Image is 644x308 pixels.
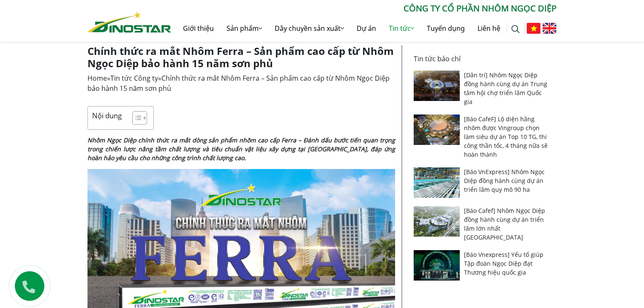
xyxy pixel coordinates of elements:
strong: Nhôm Ngọc Diệp chính thức ra mắt dòng sản phẩm nhôm cao cấp Ferra – Đánh dấu bước tiến quan trọng... [87,136,395,162]
a: [Báo Cafef] Nhôm Ngọc Diệp đồng hành cùng dự án triển lãm lớn nhất [GEOGRAPHIC_DATA] [464,207,545,241]
a: Dự án [350,15,382,42]
a: Home [87,74,107,83]
p: Nội dung [92,111,122,120]
p: Tin tức báo chí [414,54,551,64]
a: [Dân trí] Nhôm Ngọc Diệp đồng hành cùng dự án Trung tâm hội chợ triển lãm Quốc gia [464,71,547,106]
p: CÔNG TY CỔ PHẦN NHÔM NGỌC DIỆP [171,2,557,15]
img: [Báo VnExpress] Nhôm Ngọc Diệp đồng hành cùng dự án triển lãm quy mô 90 ha [414,167,460,198]
a: Tin tức [382,15,420,42]
img: Tiếng Việt [527,23,540,34]
h1: Chính thức ra mắt Nhôm Ferra – Sản phẩm cao cấp từ Nhôm Ngọc Diệp bảo hành 15 năm sơn phủ [87,45,395,70]
img: search [511,25,520,33]
img: [Báo CafeF] Lộ diện hãng nhôm được Vingroup chọn làm siêu dự án Top 10 TG, thi công thần tốc, 4 t... [414,114,460,145]
img: English [543,23,557,34]
a: [Báo CafeF] Lộ diện hãng nhôm được Vingroup chọn làm siêu dự án Top 10 TG, thi công thần tốc, 4 t... [464,115,548,158]
a: Liên hệ [471,15,507,42]
a: Tin tức Công ty [110,74,158,83]
img: [Báo Cafef] Nhôm Ngọc Diệp đồng hành cùng dự án triển lãm lớn nhất Đông Nam Á [414,206,460,237]
a: [Báo VnExpress] Nhôm Ngọc Diệp đồng hành cùng dự án triển lãm quy mô 90 ha [464,168,545,194]
img: Nhôm Dinostar [87,11,171,33]
img: [Dân trí] Nhôm Ngọc Diệp đồng hành cùng dự án Trung tâm hội chợ triển lãm Quốc gia [414,71,460,101]
a: [Báo Vnexpress] Yếu tố giúp Tập đoàn Ngọc Diệp đạt Thương hiệu quốc gia [464,251,543,276]
a: Tuyển dụng [420,15,471,42]
span: Chính thức ra mắt Nhôm Ferra – Sản phẩm cao cấp từ Nhôm Ngọc Diệp bảo hành 15 năm sơn phủ [87,74,390,93]
a: Dây chuyền sản xuất [268,15,350,42]
a: Giới thiệu [177,15,220,42]
a: Sản phẩm [220,15,268,42]
img: [Báo Vnexpress] Yếu tố giúp Tập đoàn Ngọc Diệp đạt Thương hiệu quốc gia [414,250,460,281]
span: » » [87,74,390,93]
a: Toggle Table of Content [126,111,145,125]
